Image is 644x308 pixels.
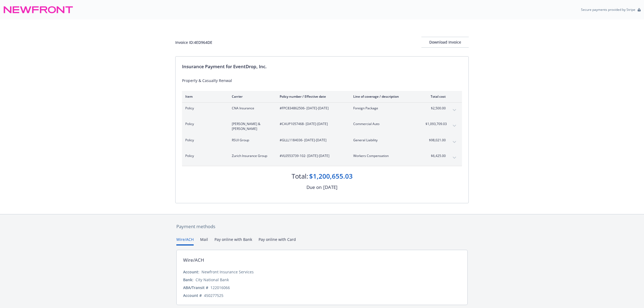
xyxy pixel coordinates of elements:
button: expand content [450,122,459,130]
button: Wire/ACH [176,237,194,245]
span: CNA Insurance [232,106,271,111]
span: $2,500.00 [425,106,446,111]
div: PolicyRSUI Group#GLLL1184036- [DATE]-[DATE]General Liability$98,021.00expand content [182,135,462,150]
span: Policy [185,122,223,126]
span: $1,093,709.03 [425,122,446,126]
span: $6,425.00 [425,153,446,158]
span: Foreign Package [353,106,417,111]
div: 122016066 [210,285,230,290]
button: expand content [450,153,459,162]
span: #GLLL1184036 - [DATE]-[DATE] [280,138,345,143]
span: [PERSON_NAME] & [PERSON_NAME] [232,122,271,131]
span: $98,021.00 [425,138,446,143]
span: Workers Compensation [353,153,417,158]
button: Pay online with Card [259,237,296,245]
button: Pay online with Bank [214,237,252,245]
div: Line of coverage / description [353,94,417,99]
div: Property & Casualty Renwal [182,78,462,83]
button: expand content [450,138,459,146]
div: PolicyCNA Insurance#FPC834862506- [DATE]-[DATE]Foreign Package$2,500.00expand content [182,103,462,118]
button: Download Invoice [421,37,469,48]
span: RSUI Group [232,138,271,143]
p: Secure payments provided by Stripe [581,7,635,12]
div: Newfront Insurance Services [202,269,254,275]
div: ABA/Transit # [183,285,208,290]
div: Item [185,94,223,99]
span: Zurich Insurance Group [232,153,271,158]
span: Commercial Auto [353,122,417,126]
div: Due on [306,184,322,191]
div: Download Invoice [421,37,469,47]
div: City National Bank [196,277,229,283]
div: Bank: [183,277,193,283]
span: General Liability [353,138,417,143]
span: Policy [185,106,223,111]
div: Wire/ACH [183,257,204,264]
div: Insurance Payment for EventDrop, Inc. [182,63,462,70]
span: Policy [185,153,223,158]
div: Payment methods [176,223,468,230]
span: #CAUP1057468 - [DATE]-[DATE] [280,122,345,126]
div: $1,200,655.03 [309,172,353,181]
div: Total cost [425,94,446,99]
button: Mail [200,237,208,245]
div: Invoice ID: 4ED964DE [175,40,212,45]
div: PolicyZurich Insurance Group#VL0553739-102- [DATE]-[DATE]Workers Compensation$6,425.00expand content [182,150,462,166]
span: Policy [185,138,223,143]
div: Carrier [232,94,271,99]
button: expand content [450,106,459,114]
div: Account # [183,293,202,298]
div: Account: [183,269,199,275]
div: Policy[PERSON_NAME] & [PERSON_NAME]#CAUP1057468- [DATE]-[DATE]Commercial Auto$1,093,709.03expand ... [182,118,462,135]
div: 450277525 [204,293,223,298]
div: Total: [292,172,308,181]
div: Policy number / Effective date [280,94,345,99]
div: [DATE] [323,184,338,191]
span: #VL0553739-102 - [DATE]-[DATE] [280,153,345,158]
span: #FPC834862506 - [DATE]-[DATE] [280,106,345,111]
